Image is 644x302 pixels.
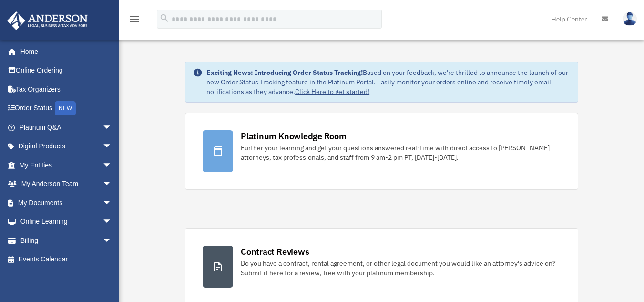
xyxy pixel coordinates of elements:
[7,175,126,194] a: My Anderson Teamarrow_drop_down
[129,13,140,25] i: menu
[241,143,561,162] div: Further your learning and get your questions answered real-time with direct access to [PERSON_NAM...
[102,193,122,213] span: arrow_drop_down
[102,212,122,232] span: arrow_drop_down
[185,113,578,190] a: Platinum Knowledge Room Further your learning and get your questions answered real-time with dire...
[102,156,122,175] span: arrow_drop_down
[129,17,140,25] a: menu
[102,231,122,250] span: arrow_drop_down
[7,80,126,99] a: Tax Organizers
[102,175,122,194] span: arrow_drop_down
[206,68,570,96] div: Based on your feedback, we're thrilled to announce the launch of our new Order Status Tracking fe...
[7,231,126,250] a: Billingarrow_drop_down
[206,68,363,77] strong: Exciting News: Introducing Order Status Tracking!
[7,193,126,212] a: My Documentsarrow_drop_down
[241,246,309,258] div: Contract Reviews
[102,118,122,137] span: arrow_drop_down
[4,11,91,30] img: Anderson Advisors Platinum Portal
[7,61,126,80] a: Online Ordering
[241,259,561,278] div: Do you have a contract, rental agreement, or other legal document you would like an attorney's ad...
[623,12,637,26] img: User Pic
[7,42,122,61] a: Home
[7,212,126,231] a: Online Learningarrow_drop_down
[7,99,126,118] a: Order StatusNEW
[55,101,76,115] div: NEW
[7,250,126,269] a: Events Calendar
[295,87,369,96] a: Click Here to get started!
[7,137,126,156] a: Digital Productsarrow_drop_down
[241,130,347,142] div: Platinum Knowledge Room
[7,156,126,175] a: My Entitiesarrow_drop_down
[7,118,126,137] a: Platinum Q&Aarrow_drop_down
[102,137,122,156] span: arrow_drop_down
[159,13,170,23] i: search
